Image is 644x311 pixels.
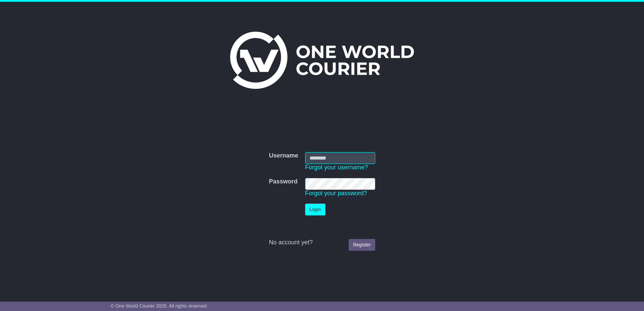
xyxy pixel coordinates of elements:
a: Forgot your password? [305,190,367,197]
a: Forgot your username? [305,164,368,171]
div: No account yet? [269,239,375,246]
button: Login [305,204,325,215]
label: Username [269,152,298,160]
span: © One World Courier 2025. All rights reserved. [111,303,208,309]
label: Password [269,178,297,185]
a: Register [349,239,375,251]
img: One World [230,32,414,89]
